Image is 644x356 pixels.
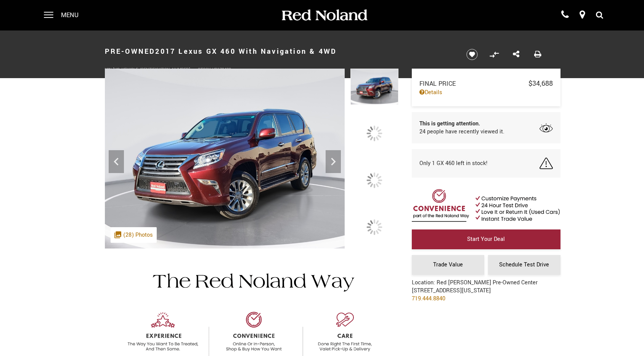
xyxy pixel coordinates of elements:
[212,67,231,72] span: UP173488
[488,255,560,275] a: Schedule Test Drive
[350,69,398,105] img: Used 2017 Claret Mica Lexus 460 image 1
[433,261,463,269] span: Trade Value
[513,50,519,59] a: Share this Pre-Owned 2017 Lexus GX 460 With Navigation & 4WD
[499,261,549,269] span: Schedule Test Drive
[412,229,560,249] a: Start Your Deal
[412,255,484,275] a: Trade Value
[419,88,553,96] a: Details
[419,120,504,128] span: This is getting attention.
[412,295,445,303] a: 719.444.8840
[280,9,368,22] img: Red Noland Auto Group
[113,67,190,72] span: [US_VEHICLE_IDENTIFICATION_NUMBER]
[419,79,553,88] a: Final Price $34,688
[105,69,345,249] img: Used 2017 Claret Mica Lexus 460 image 1
[464,48,480,61] button: Save vehicle
[419,159,488,167] span: Only 1 GX 460 left in stock!
[198,67,212,72] span: Stock:
[105,47,156,56] strong: Pre-Owned
[105,36,454,67] h1: 2017 Lexus GX 460 With Navigation & 4WD
[467,235,505,243] span: Start Your Deal
[419,128,504,136] span: 24 people have recently viewed it.
[412,279,538,308] div: Location: Red [PERSON_NAME] Pre-Owned Center [STREET_ADDRESS][US_STATE]
[528,79,553,88] span: $34,688
[534,50,541,59] a: Print this Pre-Owned 2017 Lexus GX 460 With Navigation & 4WD
[111,227,157,243] div: (28) Photos
[419,79,528,88] span: Final Price
[488,49,500,60] button: Compare vehicle
[105,67,113,72] span: VIN:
